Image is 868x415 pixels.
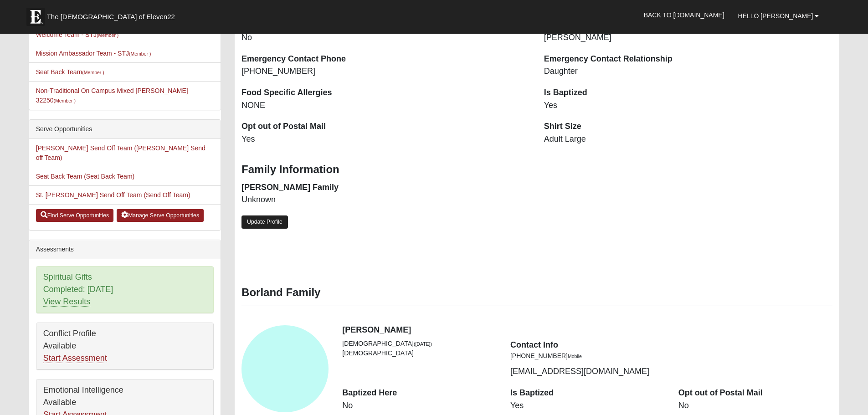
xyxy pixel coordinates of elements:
div: Serve Opportunities [29,120,221,139]
dt: Opt out of Postal Mail [241,121,530,133]
div: Conflict Profile Available [36,323,213,369]
li: [PHONE_NUMBER] [510,351,665,361]
dd: Yes [510,400,665,412]
small: Mobile [568,354,582,359]
a: View Results [43,297,91,307]
dd: No [342,400,497,412]
a: Start Assessment [43,354,107,363]
dd: Yes [544,100,833,112]
div: [EMAIL_ADDRESS][DOMAIN_NAME] [503,339,672,378]
a: Seat Back Team(Member ) [36,68,104,76]
img: Eleven22 logo [26,8,45,26]
a: Mission Ambassador Team - STJ(Member ) [36,50,151,57]
a: Welcome Team - STJ(Member ) [36,31,119,38]
li: [DEMOGRAPHIC_DATA] [342,348,497,358]
dt: Baptized Here [342,387,497,399]
dt: [PERSON_NAME] Family [241,182,530,194]
dd: Yes [241,133,530,145]
a: [PERSON_NAME] Send Off Team ([PERSON_NAME] Send off Team) [36,144,205,161]
dt: Emergency Contact Phone [241,53,530,65]
small: (Member ) [54,98,76,103]
a: The [DEMOGRAPHIC_DATA] of Eleven22 [22,3,204,26]
span: The [DEMOGRAPHIC_DATA] of Eleven22 [47,12,175,21]
a: Seat Back Team (Seat Back Team) [36,173,135,180]
small: (Member ) [129,51,151,56]
small: (Member ) [82,70,104,75]
a: Non-Traditional On Campus Mixed [PERSON_NAME] 32250(Member ) [36,87,188,104]
dt: Food Specific Allergies [241,87,530,99]
div: Spiritual Gifts Completed: [DATE] [36,266,213,313]
h3: Family Information [241,163,832,176]
dd: [PHONE_NUMBER] [241,66,530,77]
h3: Borland Family [241,286,832,299]
dd: Unknown [241,194,530,206]
dd: Adult Large [544,133,833,145]
small: ([DATE]) [414,341,432,347]
dd: No [678,400,833,412]
dd: No [241,32,530,44]
a: St. [PERSON_NAME] Send Off Team (Send Off Team) [36,191,190,199]
a: Hello [PERSON_NAME] [731,5,826,27]
a: Manage Serve Opportunities [117,209,204,222]
a: Back to [DOMAIN_NAME] [637,4,731,26]
a: Find Serve Opportunities [36,209,114,222]
a: View Fullsize Photo [241,325,329,412]
li: [DEMOGRAPHIC_DATA] [342,339,497,348]
dd: NONE [241,100,530,112]
dt: Opt out of Postal Mail [678,387,833,399]
a: Update Profile [241,215,288,229]
dd: Daughter [544,66,833,77]
dt: Is Baptized [510,387,665,399]
dt: Is Baptized [544,87,833,99]
small: (Member ) [97,32,118,38]
span: Hello [PERSON_NAME] [738,12,813,20]
dd: [PERSON_NAME] [544,32,833,44]
div: Assessments [29,240,221,259]
dt: Shirt Size [544,121,833,133]
dt: Emergency Contact Relationship [544,53,833,65]
strong: Contact Info [510,340,558,349]
h4: [PERSON_NAME] [342,325,832,335]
